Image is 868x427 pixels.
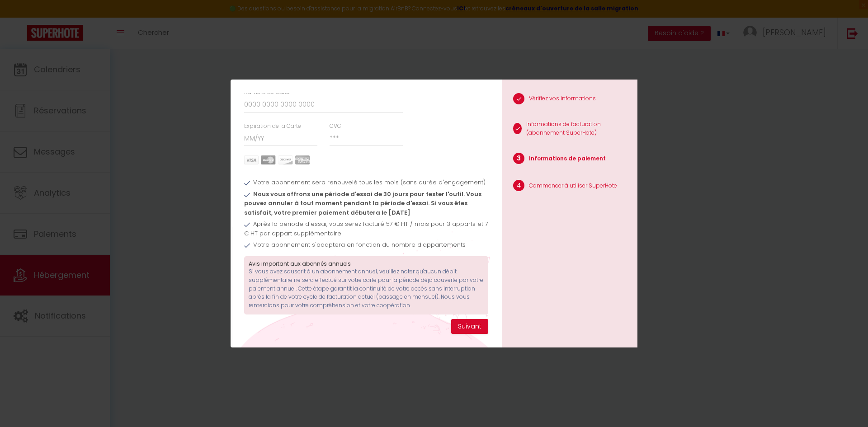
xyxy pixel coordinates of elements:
span: 3 [513,153,524,164]
label: Expiration de la Carte [244,122,301,131]
li: Commencer à utiliser SuperHote [502,175,637,198]
li: Informations de facturation (abonnement SuperHote) [502,116,637,144]
input: 0000 0000 0000 0000 [244,97,403,113]
p: Si vous avez souscrit à un abonnement annuel, veuillez noter qu'aucun débit supplémentaire ne ser... [249,267,484,310]
li: Vérifiez vos informations [502,89,637,111]
span: Nous vous offrons une période d'essai de 30 jours pour tester l'outil. Vous pouvez annuler à tout... [244,190,481,217]
span: Votre abonnement s'adaptera en fonction du nombre d'appartements [253,240,466,249]
input: MM/YY [244,130,318,146]
span: 4 [513,180,524,191]
span: Votre abonnement sera renouvelé tous les mois (sans durée d'engagement) [253,178,486,187]
label: CVC [330,122,341,131]
h3: Avis important aux abonnés annuels [249,261,484,267]
button: Ouvrir le widget de chat LiveChat [7,4,34,31]
li: Informations de paiement [502,148,637,171]
span: Après la période d'essai, vous serez facturé 57 € HT / mois pour 3 apparts et 7 € HT par appart s... [244,220,488,237]
button: Suivant [451,319,488,334]
img: carts.png [244,155,310,164]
